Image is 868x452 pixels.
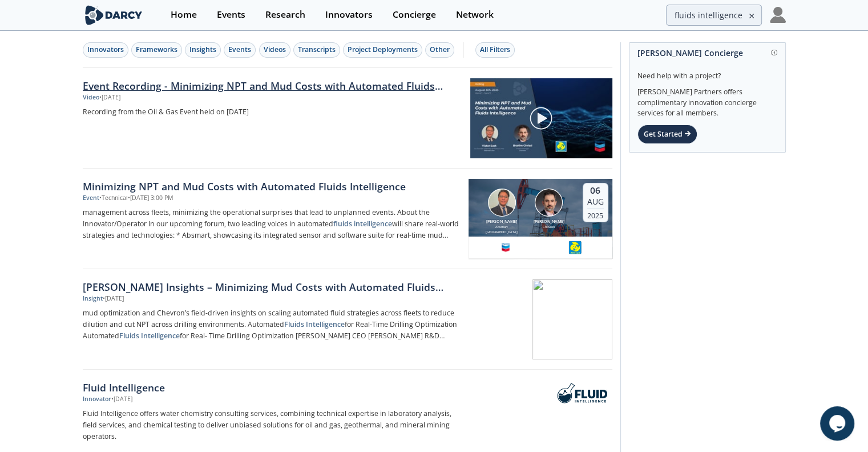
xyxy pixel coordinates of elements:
div: Chevron [531,225,567,229]
div: Events [228,45,251,55]
img: Fluid Intelligence [554,382,610,405]
strong: Intelligence [141,331,180,341]
button: Frameworks [131,42,182,58]
div: 06 [587,185,604,197]
div: [PERSON_NAME] Concierge [637,43,777,63]
div: Minimizing NPT and Mud Costs with Automated Fluids Intelligence [83,179,461,194]
strong: intelligence [354,219,392,229]
div: Get Started [637,125,697,144]
div: Transcripts [298,45,336,55]
div: Research [265,10,305,19]
div: • Technical • [DATE] 3:00 PM [99,194,173,203]
div: [PERSON_NAME] Partners offers complimentary innovation concierge services for all members. [637,81,777,119]
img: Brahim Ghrissi [535,189,563,217]
button: Project Deployments [343,42,422,58]
div: Concierge [393,10,436,19]
button: All Filters [475,42,515,58]
button: Transcripts [293,42,340,58]
div: Need help with a project? [637,63,777,81]
div: Insights [189,45,216,55]
iframe: chat widget [820,406,857,441]
div: Fluid Intelligence [83,380,461,395]
div: • [DATE] [99,93,120,102]
a: Recording from the Oil & Gas Event held on [DATE] [83,106,462,118]
div: [PERSON_NAME] Insights – Minimizing Mud Costs with Automated Fluids Intelligence [83,279,461,294]
div: Innovators [325,10,373,19]
div: Innovator [83,395,111,404]
div: Videos [264,45,286,55]
button: Events [224,42,256,58]
p: mud optimization and Chevron’s field-driven insights on scaling automated fluid strategies across... [83,307,461,342]
div: Absmart [GEOGRAPHIC_DATA] [484,225,519,234]
a: [PERSON_NAME] Insights – Minimizing Mud Costs with Automated Fluids Intelligence Insight •[DATE] ... [83,269,612,370]
img: information.svg [771,50,777,56]
div: 2025 [587,209,604,220]
p: management across fleets, minimizing the operational surprises that lead to unplanned events. Abo... [83,207,461,241]
div: Other [430,45,450,55]
strong: Fluids [119,331,139,341]
img: play-chapters-gray.svg [529,106,553,130]
div: [PERSON_NAME] [531,219,567,225]
div: Innovators [87,45,124,55]
strong: fluids [333,219,352,229]
div: [PERSON_NAME] [484,219,519,225]
img: 1652182064374-95%5B1%5D [568,241,582,254]
button: Other [425,42,454,58]
div: Network [456,10,494,19]
strong: Intelligence [306,319,345,329]
input: Advanced Search [666,5,762,26]
button: Insights [185,42,221,58]
div: Project Deployments [348,45,418,55]
div: Event [83,194,99,203]
img: chevron.com.png [499,241,513,254]
div: • [DATE] [103,294,124,303]
div: Home [171,10,197,19]
p: Fluid Intelligence offers water chemistry consulting services, combining technical expertise in l... [83,408,461,442]
div: Events [217,10,245,19]
button: Videos [259,42,290,58]
img: logo-wide.svg [83,5,145,25]
img: Profile [770,7,786,23]
div: Aug [587,197,604,207]
div: All Filters [480,45,510,55]
a: Minimizing NPT and Mud Costs with Automated Fluids Intelligence Event •Technical•[DATE] 3:00 PM m... [83,169,612,269]
a: Event Recording - Minimizing NPT and Mud Costs with Automated Fluids Intelligence [83,78,462,93]
div: Frameworks [136,45,177,55]
button: Innovators [83,42,128,58]
strong: Fluids [284,319,304,329]
img: Victor Saet [488,189,516,217]
div: • [DATE] [111,395,132,404]
div: Insight [83,294,103,303]
div: Video [83,93,99,102]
